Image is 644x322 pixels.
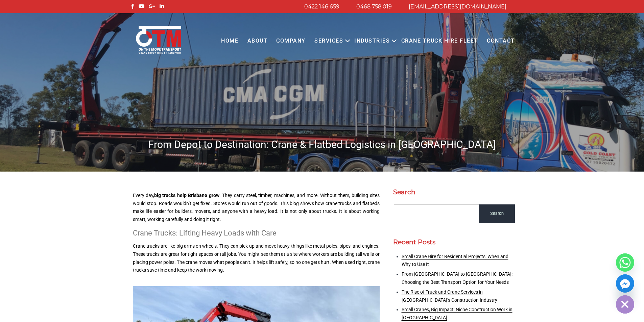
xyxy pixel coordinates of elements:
[350,32,394,50] a: Industries
[133,229,380,237] h2: Crane Trucks: Lifting Heavy Loads with Care
[393,238,515,246] h2: Recent Posts
[402,307,512,320] a: Small Cranes, Big Impact: Niche Construction Work in [GEOGRAPHIC_DATA]
[310,32,348,50] a: Services
[129,138,515,151] h1: From Depot to Destination: Crane & Flatbed Logistics in [GEOGRAPHIC_DATA]
[402,289,497,303] a: The Rise of Truck and Crane Services in [GEOGRAPHIC_DATA]’s Construction Industry
[243,32,272,50] a: About
[133,192,380,224] p: Every day, . They carry steel, timber, machines, and more. Without them, building sites would sto...
[356,3,392,10] a: 0468 758 019
[479,204,515,223] input: Search
[409,3,506,10] a: [EMAIL_ADDRESS][DOMAIN_NAME]
[616,253,634,272] a: Whatsapp
[402,254,508,267] a: Small Crane Hire for Residential Projects: When and Why to Use It
[272,32,310,50] a: COMPANY
[304,3,339,10] a: 0422 146 659
[393,188,515,196] h2: Search
[397,32,482,50] a: Crane Truck Hire Fleet
[482,32,519,50] a: Contact
[402,271,512,285] a: From [GEOGRAPHIC_DATA] to [GEOGRAPHIC_DATA]: Choosing the Best Transport Option for Your Needs
[616,274,634,293] a: Facebook_Messenger
[154,193,219,198] a: big trucks help Brisbane grow
[133,242,380,274] p: Crane trucks are like big arms on wheels. They can pick up and move heavy things like metal poles...
[135,25,183,54] img: Otmtransport
[217,32,243,50] a: Home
